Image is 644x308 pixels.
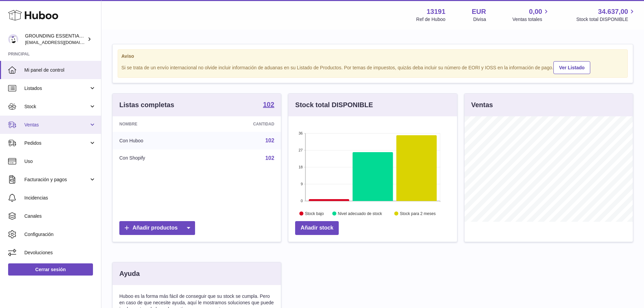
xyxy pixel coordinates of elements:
[553,61,590,74] a: Ver Listado
[263,101,274,109] a: 102
[427,7,446,16] strong: 13191
[24,140,89,146] span: Pedidos
[25,40,99,45] span: [EMAIL_ADDRESS][DOMAIN_NAME]
[299,165,303,169] text: 18
[305,211,324,216] text: Stock bajo
[299,131,303,135] text: 36
[119,221,195,235] a: Añadir productos
[8,34,18,44] img: internalAdmin-13191@internal.huboo.com
[338,211,383,216] text: Nivel adecuado de stock
[202,116,281,132] th: Cantidad
[295,100,373,110] h3: Stock total DISPONIBLE
[119,269,140,278] h3: Ayuda
[295,221,339,235] a: Añadir stock
[24,195,96,201] span: Incidencias
[24,250,96,256] span: Devoluciones
[472,7,486,16] strong: EUR
[119,100,174,110] h3: Listas completas
[529,7,542,16] span: 0,00
[471,100,493,110] h3: Ventas
[512,7,550,23] a: 0,00 Ventas totales
[24,85,89,92] span: Listados
[263,101,274,108] strong: 102
[24,103,89,110] span: Stock
[265,155,275,161] a: 102
[121,53,624,60] strong: Aviso
[265,138,275,143] a: 102
[576,7,636,23] a: 34.637,00 Stock total DISPONIBLE
[24,67,96,73] span: Mi panel de control
[121,60,624,74] div: Si se trata de un envío internacional no olvide incluir información de aduanas en su Listado de P...
[576,16,636,23] span: Stock total DISPONIBLE
[299,148,303,152] text: 27
[301,182,303,186] text: 9
[113,149,202,167] td: Con Shopify
[24,231,96,238] span: Configuración
[24,122,89,128] span: Ventas
[24,176,89,183] span: Facturación y pagos
[416,16,445,23] div: Ref de Huboo
[8,263,93,276] a: Cerrar sesión
[24,213,96,219] span: Canales
[301,199,303,203] text: 0
[598,7,628,16] span: 34.637,00
[512,16,550,23] span: Ventas totales
[400,211,436,216] text: Stock para 2 meses
[24,158,96,165] span: Uso
[473,16,486,23] div: Divisa
[113,132,202,149] td: Con Huboo
[25,33,86,46] div: GROUNDING ESSENTIALS INTERNATIONAL SLU
[113,116,202,132] th: Nombre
